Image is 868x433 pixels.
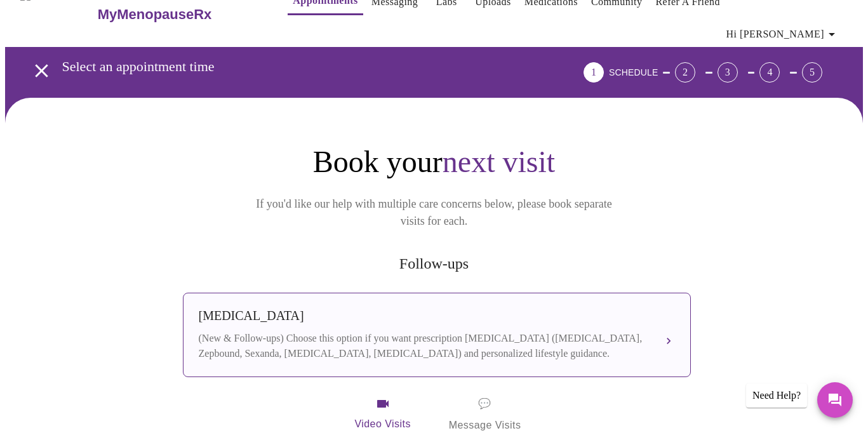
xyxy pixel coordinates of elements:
[746,383,807,408] div: Need Help?
[584,62,604,83] div: 1
[183,293,691,377] button: [MEDICAL_DATA](New & Follow-ups) Choose this option if you want prescription [MEDICAL_DATA] ([MED...
[98,6,212,23] h3: MyMenopauseRx
[180,143,688,180] h1: Book your
[721,22,845,47] button: Hi [PERSON_NAME]
[347,396,418,433] span: Video Visits
[239,196,630,230] p: If you'd like our help with multiple care concerns below, please book separate visits for each.
[726,25,839,43] span: Hi [PERSON_NAME]
[180,255,688,272] h2: Follow-ups
[675,62,695,83] div: 2
[609,67,658,77] span: SCHEDULE
[23,52,60,90] button: open drawer
[443,145,555,178] span: next visit
[718,62,738,83] div: 3
[759,62,780,83] div: 4
[199,309,650,323] div: [MEDICAL_DATA]
[199,331,650,361] div: (New & Follow-ups) Choose this option if you want prescription [MEDICAL_DATA] ([MEDICAL_DATA], Ze...
[62,58,513,75] h3: Select an appointment time
[817,382,853,418] button: Messages
[802,62,822,83] div: 5
[478,395,491,413] span: message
